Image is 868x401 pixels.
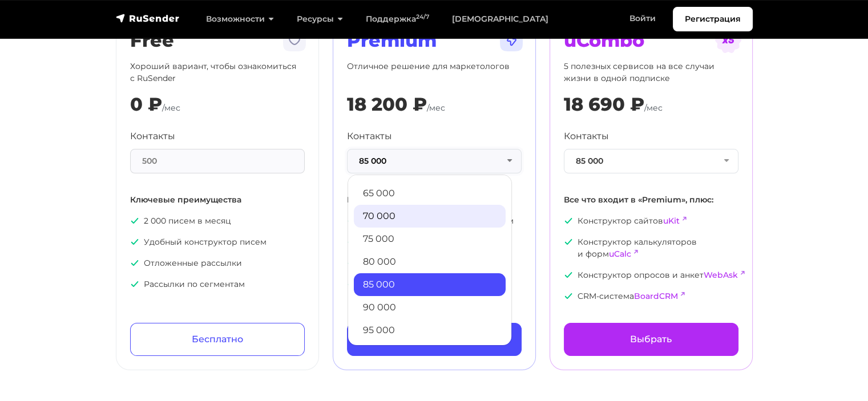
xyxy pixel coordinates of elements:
button: 85 000 [347,149,522,173]
img: icon-ok.svg [347,237,356,246]
img: icon-ok.svg [130,237,139,246]
span: /мес [644,103,663,113]
img: tarif-free.svg [281,26,308,54]
p: CRM-система [564,290,738,302]
img: icon-ok.svg [347,258,356,268]
p: Все что входит в «Premium», плюс: [564,194,738,206]
span: /мес [427,103,445,113]
p: Приоритетная модерация [347,278,522,290]
a: BoardCRM [634,291,678,301]
img: icon-ok.svg [564,270,573,280]
div: 18 690 ₽ [564,94,644,115]
p: Ключевые преимущества [130,194,305,206]
a: 65 000 [354,182,506,205]
a: 75 000 [354,228,506,250]
img: tarif-premium.svg [498,26,525,54]
span: /мес [162,103,180,113]
button: 85 000 [564,149,738,173]
p: Конструктор калькуляторов и форм [564,236,738,260]
a: Регистрация [673,7,753,31]
img: icon-ok.svg [130,216,139,225]
p: Хороший вариант, чтобы ознакомиться с RuSender [130,60,305,84]
img: icon-ok.svg [130,258,139,268]
img: icon-ok.svg [564,237,573,246]
label: Контакты [347,129,392,143]
p: Конструктор сайтов [564,215,738,227]
h2: Premium [347,30,522,51]
p: Отличное решение для маркетологов [347,60,522,84]
a: 85 000 [354,273,506,296]
a: [DEMOGRAPHIC_DATA] [441,7,560,31]
p: Удобный конструктор писем [130,236,305,248]
h2: Free [130,30,305,51]
a: 95 000 [354,319,506,342]
p: Неограниченное количество писем [347,215,522,227]
p: Рассылки по сегментам [130,278,305,290]
a: uKit [663,216,680,226]
img: RuSender [116,13,180,24]
a: 100 000 [354,342,506,364]
img: icon-ok.svg [564,291,573,301]
div: 18 200 ₽ [347,94,427,115]
sup: 24/7 [416,13,429,21]
a: 80 000 [354,250,506,273]
h2: uCombo [564,30,738,51]
a: Выбрать [347,323,522,356]
p: Конструктор опросов и анкет [564,269,738,281]
a: Поддержка24/7 [354,7,441,31]
div: 0 ₽ [130,94,162,115]
label: Контакты [130,129,175,143]
a: 70 000 [354,205,506,228]
a: uCalc [609,249,631,259]
a: Ресурсы [285,7,354,31]
p: Отложенные рассылки [130,257,305,269]
a: Бесплатно [130,323,305,356]
a: Возможности [195,7,285,31]
img: icon-ok.svg [347,216,356,225]
label: Контакты [564,129,609,143]
p: Помощь с импортом базы [347,257,522,269]
img: tarif-ucombo.svg [714,26,742,54]
p: 5 полезных сервисов на все случаи жизни в одной подписке [564,60,738,84]
p: 2 000 писем в месяц [130,215,305,227]
a: Войти [618,7,667,30]
p: Все что входит в «Free», плюс: [347,194,522,206]
img: icon-ok.svg [564,216,573,225]
img: icon-ok.svg [130,280,139,289]
img: icon-ok.svg [347,280,356,289]
a: WebAsk [704,270,738,280]
p: Приоритетная поддержка [347,236,522,248]
a: Выбрать [564,323,738,356]
ul: 85 000 [348,175,512,346]
a: 90 000 [354,296,506,319]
